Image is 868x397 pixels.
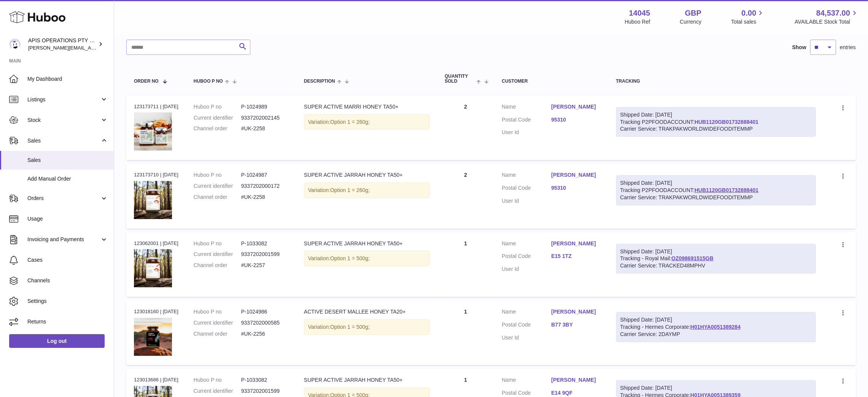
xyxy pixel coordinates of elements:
span: Invoicing and Payments [27,236,100,243]
dt: Huboo P no [194,240,241,247]
div: SUPER ACTIVE JARRAH HONEY TA50+ [304,376,430,384]
div: Huboo Ref [625,18,650,26]
div: Shipped Date: [DATE] [620,111,812,118]
dd: #UK-2257 [241,262,289,269]
dd: #UK-2258 [241,194,289,201]
span: Returns [27,318,108,325]
td: 2 [437,164,494,228]
span: Huboo P no [194,79,223,84]
div: ACTIVE DESERT MALLEE HONEY TA20+ [304,308,430,315]
span: Usage [27,215,108,223]
div: 123173711 | [DATE] [134,103,178,110]
dt: User Id [502,266,551,273]
img: Super-Marri-medicinal-honey-TA50-honey-1.png [134,112,172,150]
dt: Huboo P no [194,171,241,179]
dt: Name [502,103,551,112]
span: [PERSON_NAME][EMAIL_ADDRESS][PERSON_NAME][DOMAIN_NAME] [28,45,193,51]
div: Carrier Service: 2DAYMP [620,331,812,338]
dd: 9337202002145 [241,114,289,122]
span: Order No [134,79,159,84]
img: gps_generated_8a54127e-9a90-409b-8043-53768bdfa358.png [134,181,172,219]
dt: Postal Code [502,253,551,262]
dt: Huboo P no [194,376,241,384]
span: Listings [27,96,100,103]
dd: P-1033082 [241,240,289,247]
dd: P-1033082 [241,376,289,384]
div: Tracking P2PFOODACCOUNT: [616,107,816,137]
div: Variation: [304,182,430,198]
a: HUB1120GB01732888401 [694,187,758,193]
label: Show [792,44,806,51]
a: H01HYA0051389284 [690,324,741,330]
div: SUPER ACTIVE JARRAH HONEY TA50+ [304,171,430,179]
td: 1 [437,232,494,297]
span: Option 1 = 260g; [330,187,370,193]
a: 95310 [551,184,601,192]
div: SUPER ACTIVE MARRI HONEY TA50+ [304,103,430,110]
span: 0.00 [742,8,757,18]
div: Customer [502,79,601,84]
div: 123062001 | [DATE] [134,240,178,247]
span: Total sales [731,18,765,26]
span: Settings [27,298,108,305]
div: 123018160 | [DATE] [134,308,178,315]
div: Shipped Date: [DATE] [620,179,812,187]
dt: Channel order [194,330,241,338]
dt: Channel order [194,125,241,132]
dt: Postal Code [502,321,551,330]
div: Variation: [304,251,430,266]
span: My Dashboard [27,75,108,83]
div: 123173710 | [DATE] [134,171,178,178]
td: 1 [437,301,494,365]
div: Shipped Date: [DATE] [620,384,812,392]
dt: User Id [502,334,551,341]
span: Stock [27,117,100,124]
strong: 14045 [629,8,650,18]
span: Channels [27,277,108,284]
div: Tracking [616,79,816,84]
dt: Name [502,308,551,317]
div: Tracking P2PFOODACCOUNT: [616,175,816,205]
a: Log out [9,334,105,348]
img: gps_generated.png [134,318,172,356]
span: Sales [27,137,100,144]
dt: User Id [502,197,551,205]
span: AVAILABLE Stock Total [795,18,859,26]
dt: User Id [502,129,551,136]
dd: 9337202001599 [241,387,289,395]
dt: Current identifier [194,387,241,395]
a: [PERSON_NAME] [551,376,601,384]
dd: #UK-2258 [241,125,289,132]
dd: P-1024986 [241,308,289,315]
div: Carrier Service: TRACKED48MPHV [620,262,812,269]
div: SUPER ACTIVE JARRAH HONEY TA50+ [304,240,430,247]
span: Orders [27,195,100,202]
dt: Name [502,171,551,181]
dd: P-1024989 [241,103,289,110]
dd: P-1024987 [241,171,289,179]
a: OZ098691515GB [671,255,714,261]
div: Currency [680,18,702,26]
dt: Huboo P no [194,103,241,110]
img: david.ryan@honeyforlife.com.au [9,38,21,50]
div: Variation: [304,319,430,335]
dt: Postal Code [502,116,551,125]
a: 95310 [551,116,601,123]
span: Description [304,79,335,84]
span: entries [840,44,856,51]
a: HUB1120GB01732888401 [694,119,758,125]
dt: Current identifier [194,251,241,258]
a: [PERSON_NAME] [551,103,601,110]
dt: Huboo P no [194,308,241,315]
dt: Postal Code [502,184,551,194]
span: Quantity Sold [445,74,475,84]
dt: Channel order [194,194,241,201]
span: Add Manual Order [27,175,108,182]
div: Tracking - Hermes Corporate: [616,312,816,342]
div: Shipped Date: [DATE] [620,248,812,255]
span: Option 1 = 500g; [330,255,370,261]
a: B77 3BY [551,321,601,328]
div: Carrier Service: TRAKPAKWORLDWIDEFOODITEMMP [620,125,812,133]
div: Tracking - Royal Mail: [616,244,816,274]
span: Cases [27,256,108,264]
